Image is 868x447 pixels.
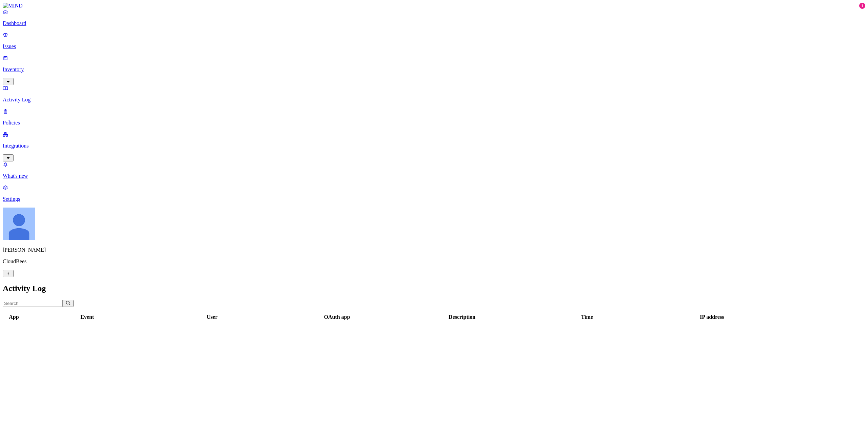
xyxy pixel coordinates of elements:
a: Settings [3,184,865,202]
a: Integrations [3,131,865,160]
p: Policies [3,120,865,126]
div: Event [25,314,149,320]
div: Time [525,314,649,320]
div: IP address [650,314,774,320]
div: 1 [859,3,865,9]
a: Dashboard [3,9,865,26]
a: Issues [3,32,865,50]
div: App [4,314,24,320]
p: Integrations [3,143,865,149]
img: MIND [3,3,23,9]
p: CloudBees [3,258,865,265]
p: Dashboard [3,20,865,26]
p: Settings [3,196,865,202]
p: Inventory [3,66,865,73]
a: What's new [3,161,865,179]
h2: Activity Log [3,284,865,293]
div: OAuth app [275,314,399,320]
p: Activity Log [3,97,865,103]
div: Description [400,314,524,320]
p: [PERSON_NAME] [3,247,865,253]
img: Álvaro Menéndez Llada [3,208,35,240]
p: What's new [3,173,865,179]
div: User [150,314,274,320]
a: MIND [3,3,865,9]
a: Inventory [3,55,865,84]
input: Search [3,300,63,307]
a: Activity Log [3,85,865,103]
p: Issues [3,43,865,50]
a: Policies [3,108,865,126]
